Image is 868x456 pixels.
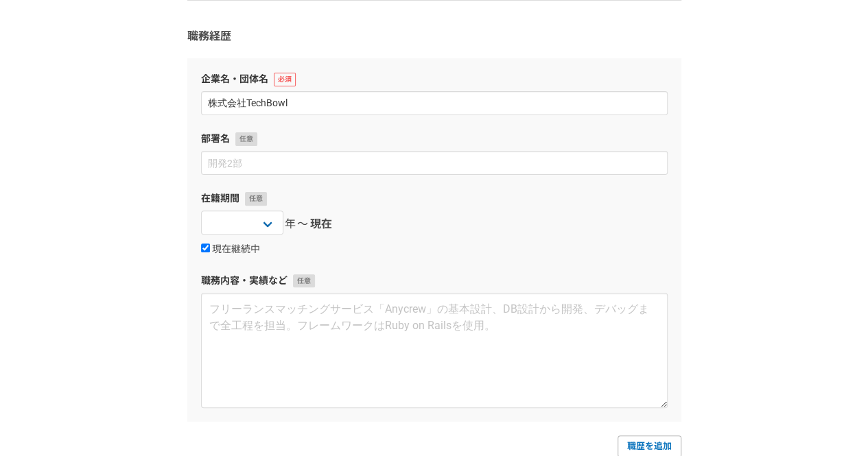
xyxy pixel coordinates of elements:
input: 現在継続中 [201,243,210,252]
span: 年〜 [285,216,309,232]
label: 職務内容・実績など [201,274,668,288]
label: 部署名 [201,132,668,146]
label: 在籍期間 [201,191,668,206]
h3: 職務経歴 [187,28,681,45]
label: 企業名・団体名 [201,72,668,86]
label: 現在継続中 [201,243,260,256]
input: 開発2部 [201,151,668,175]
span: 現在 [310,216,332,232]
input: エニィクルー株式会社 [201,91,668,115]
